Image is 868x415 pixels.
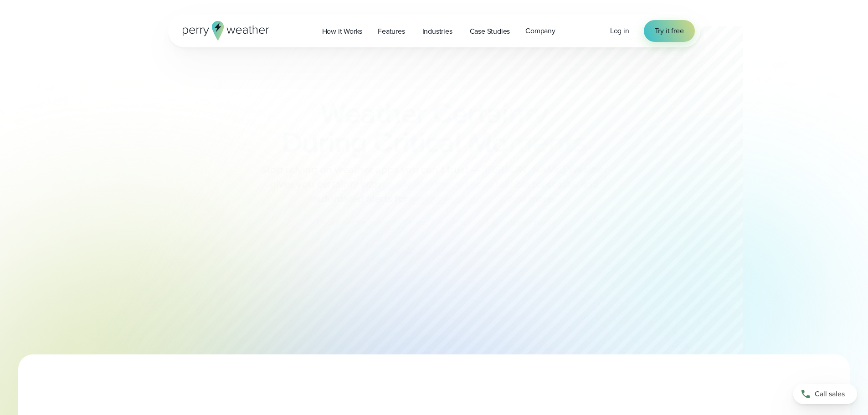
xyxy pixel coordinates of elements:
[525,26,555,36] span: Company
[610,26,629,36] a: Log in
[470,26,510,37] span: Case Studies
[815,389,845,400] span: Call sales
[378,26,405,37] span: Features
[793,384,857,404] a: Call sales
[322,26,363,37] span: How it Works
[462,22,518,41] a: Case Studies
[314,22,370,41] a: How it Works
[644,20,695,42] a: Try it free
[655,26,684,36] span: Try it free
[422,26,452,37] span: Industries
